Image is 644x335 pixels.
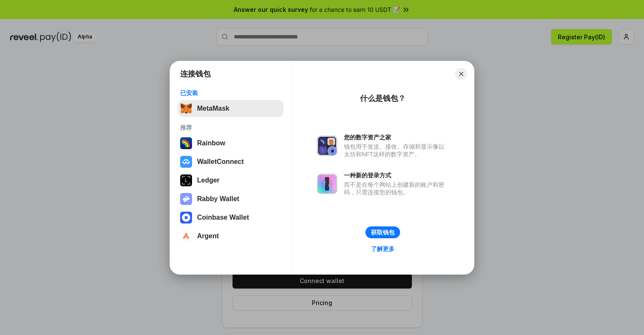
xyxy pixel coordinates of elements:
img: svg+xml,%3Csvg%20fill%3D%22none%22%20height%3D%2233%22%20viewBox%3D%220%200%2035%2033%22%20width%... [180,103,192,114]
button: 获取钱包 [365,226,400,238]
div: Rainbow [197,139,225,147]
div: WalletConnect [197,158,244,166]
div: 获取钱包 [371,229,395,236]
div: 已安装 [180,89,281,97]
div: 您的数字资产之家 [344,133,449,141]
div: Coinbase Wallet [197,214,249,221]
div: 钱包用于发送、接收、存储和显示像以太坊和NFT这样的数字资产。 [344,143,449,158]
img: svg+xml,%3Csvg%20width%3D%2228%22%20height%3D%2228%22%20viewBox%3D%220%200%2028%2028%22%20fill%3D... [180,156,192,168]
div: 什么是钱包？ [360,93,406,103]
div: Argent [197,232,219,240]
div: 而不是在每个网站上创建新的账户和密码，只需连接您的钱包。 [344,181,449,196]
a: 了解更多 [366,243,400,254]
div: Ledger [197,177,219,184]
img: svg+xml,%3Csvg%20width%3D%2228%22%20height%3D%2228%22%20viewBox%3D%220%200%2028%2028%22%20fill%3D... [180,212,192,223]
button: Coinbase Wallet [178,209,284,226]
h1: 连接钱包 [180,69,211,79]
img: svg+xml,%3Csvg%20xmlns%3D%22http%3A%2F%2Fwww.w3.org%2F2000%2Fsvg%22%20fill%3D%22none%22%20viewBox... [317,174,337,194]
button: Close [455,68,467,80]
div: 了解更多 [371,245,395,253]
button: Rainbow [178,135,284,152]
button: Argent [178,228,284,245]
button: MetaMask [178,100,284,117]
button: WalletConnect [178,153,284,170]
img: svg+xml,%3Csvg%20xmlns%3D%22http%3A%2F%2Fwww.w3.org%2F2000%2Fsvg%22%20width%3D%2228%22%20height%3... [180,174,192,186]
img: svg+xml,%3Csvg%20xmlns%3D%22http%3A%2F%2Fwww.w3.org%2F2000%2Fsvg%22%20fill%3D%22none%22%20viewBox... [180,193,192,205]
img: svg+xml,%3Csvg%20width%3D%2228%22%20height%3D%2228%22%20viewBox%3D%220%200%2028%2028%22%20fill%3D... [180,230,192,242]
div: 推荐 [180,124,281,131]
div: Rabby Wallet [197,195,239,203]
img: svg+xml,%3Csvg%20xmlns%3D%22http%3A%2F%2Fwww.w3.org%2F2000%2Fsvg%22%20fill%3D%22none%22%20viewBox... [317,136,337,156]
button: Ledger [178,172,284,189]
div: MetaMask [197,105,229,112]
img: svg+xml,%3Csvg%20width%3D%22120%22%20height%3D%22120%22%20viewBox%3D%220%200%20120%20120%22%20fil... [180,137,192,149]
div: 一种新的登录方式 [344,172,449,179]
button: Rabby Wallet [178,191,284,207]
